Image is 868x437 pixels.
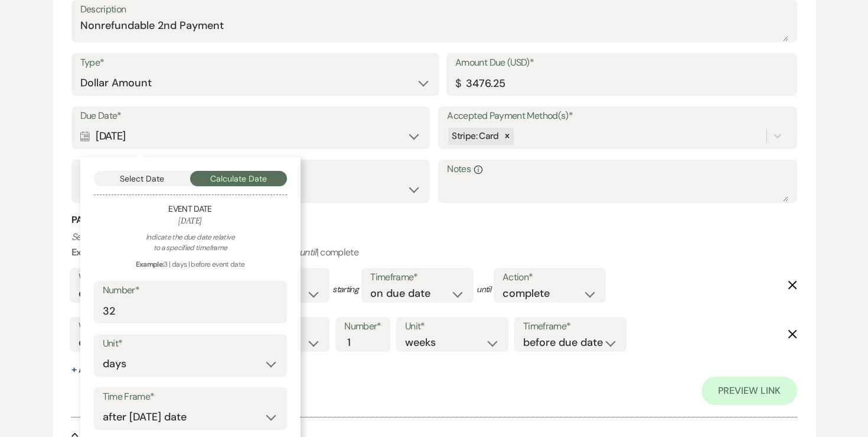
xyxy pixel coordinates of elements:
label: Notes [447,161,788,178]
span: starting [332,283,358,296]
span: until [477,283,491,296]
div: $ [455,76,461,92]
strong: Example: [136,260,164,269]
label: Who would you like to remind?* [79,318,203,335]
div: [DATE] [80,125,421,148]
button: + AddAnotherReminder [71,365,188,374]
button: Select Date [94,171,191,186]
p: : weekly | | 2 | months | before event date | | complete [71,229,797,260]
label: Timeframe* [523,318,618,335]
label: Unit* [405,318,500,335]
div: 3 | days | before event date [94,259,287,270]
label: Unit* [103,335,278,352]
h3: Payment Reminder [71,213,797,226]
h6: [DATE] [94,215,287,227]
i: Set reminders for this task. [71,231,177,243]
label: Timeframe* [370,269,465,286]
textarea: Nonrefundable 2nd Payment [80,18,788,41]
label: Description [80,1,788,18]
h5: Event Date [94,203,287,215]
a: Preview Link [701,377,797,405]
label: Action* [502,269,597,286]
label: Amount Due (USD)* [455,54,788,72]
b: Example [71,246,108,258]
label: Due Date* [80,108,421,125]
i: until [299,246,316,258]
button: Calculate Date [190,171,287,186]
span: Stripe: Card [452,130,498,142]
label: Number* [344,318,381,335]
label: Accepted Payment Method(s)* [447,108,788,125]
label: Number* [103,282,278,299]
label: Who would you like to remind?* [79,269,203,286]
div: Indicate the due date relative to a specified timeframe [94,232,287,253]
label: Time Frame* [103,389,278,406]
label: Type* [80,54,431,72]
